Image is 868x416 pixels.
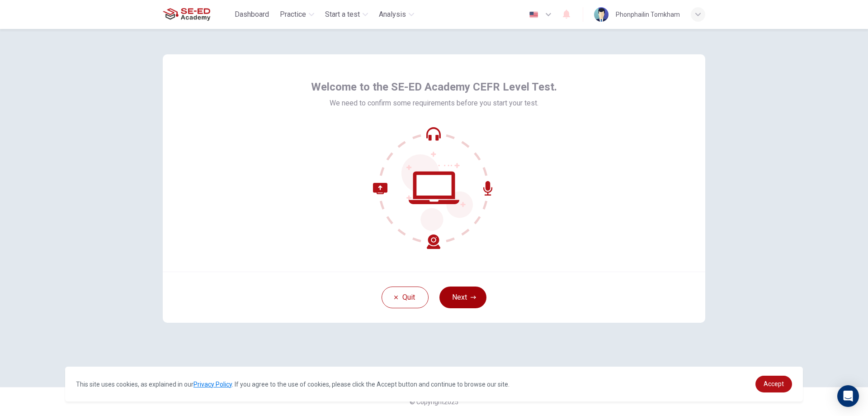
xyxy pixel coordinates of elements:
[330,98,538,109] span: We need to confirm some requirements before you start your test.
[382,287,429,308] button: Quit
[528,11,539,18] img: en
[325,9,360,20] span: Start a test
[280,9,306,20] span: Practice
[755,376,792,392] a: dismiss cookie message
[235,9,269,20] span: Dashboard
[379,9,406,20] span: Analysis
[231,6,273,23] button: Dashboard
[76,381,509,388] span: This site uses cookies, as explained in our . If you agree to the use of cookies, please click th...
[764,380,784,387] span: Accept
[311,80,557,94] span: Welcome to the SE-ED Academy CEFR Level Test.
[193,381,232,388] a: Privacy Policy
[163,5,231,24] a: SE-ED Academy logo
[65,367,803,402] div: cookieconsent
[276,6,318,23] button: Practice
[616,9,680,20] div: Phonphailin Tomkham
[837,385,859,407] div: Open Intercom Messenger
[439,287,486,308] button: Next
[375,6,418,23] button: Analysis
[594,7,609,22] img: Profile picture
[410,398,458,406] span: © Copyright 2025
[321,6,372,23] button: Start a test
[163,5,210,24] img: SE-ED Academy logo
